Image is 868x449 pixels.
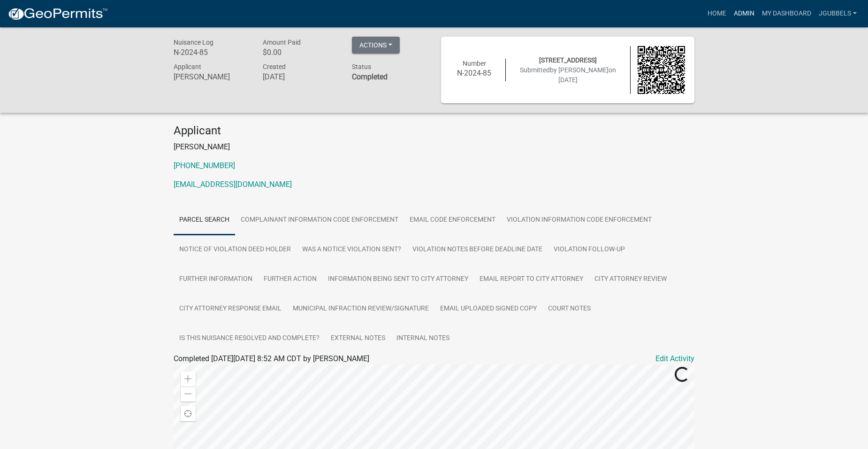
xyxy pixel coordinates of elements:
h6: [PERSON_NAME] [174,72,249,81]
a: External Notes [325,324,391,354]
a: Violation Notes Before Deadline Date [407,235,548,265]
div: Zoom in [181,372,196,387]
span: Submitted on [DATE] [520,66,616,84]
a: Email Code Enforcement [404,205,501,235]
a: Municipal Infraction Review/Signature [287,294,434,324]
a: Further Information [174,264,258,294]
span: Amount Paid [263,39,301,46]
a: Is This Nuisance Resolved and Complete? [174,324,325,354]
h4: Applicant [174,124,694,138]
span: Nuisance Log [174,39,213,46]
a: Was a Notice Violation Sent? [297,235,407,265]
a: jgubbels [815,5,860,23]
a: Information Being Sent to City Attorney [322,264,474,294]
span: [STREET_ADDRESS] [539,56,597,64]
a: Admin [730,5,758,23]
a: Complainant Information Code Enforcement [235,205,404,235]
h6: N-2024-85 [450,69,498,77]
a: City Attorney Review [589,264,672,294]
img: QR code [638,46,685,94]
h6: N-2024-85 [174,48,249,57]
a: Notice of Violation Deed Holder [174,235,297,265]
p: [PERSON_NAME] [174,141,694,153]
a: [PHONE_NUMBER] [174,161,235,170]
a: Violation Information Code Enforcement [501,205,657,235]
div: Zoom out [181,387,196,402]
a: [EMAIL_ADDRESS][DOMAIN_NAME] [174,180,292,189]
strong: Completed [352,72,388,81]
a: Parcel search [174,205,235,235]
a: Home [704,5,730,23]
a: Email uploaded signed copy [434,294,542,324]
a: City Attorney Response Email [174,294,287,324]
h6: [DATE] [263,72,338,81]
a: Court Notes [542,294,596,324]
span: Applicant [174,63,201,70]
span: Completed [DATE][DATE] 8:52 AM CDT by [PERSON_NAME] [174,354,369,363]
a: Edit Activity [655,353,694,364]
h6: $0.00 [263,48,338,57]
a: Internal Notes [391,324,455,354]
a: Email Report To City Attorney [474,264,589,294]
a: Further Action [258,264,322,294]
span: Number [463,60,486,67]
a: Violation Follow-up [548,235,631,265]
span: Status [352,63,371,70]
div: Find my location [181,406,196,421]
a: My Dashboard [758,5,815,23]
span: Created [263,63,286,70]
button: Actions [352,37,400,54]
span: by [PERSON_NAME] [550,66,609,74]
